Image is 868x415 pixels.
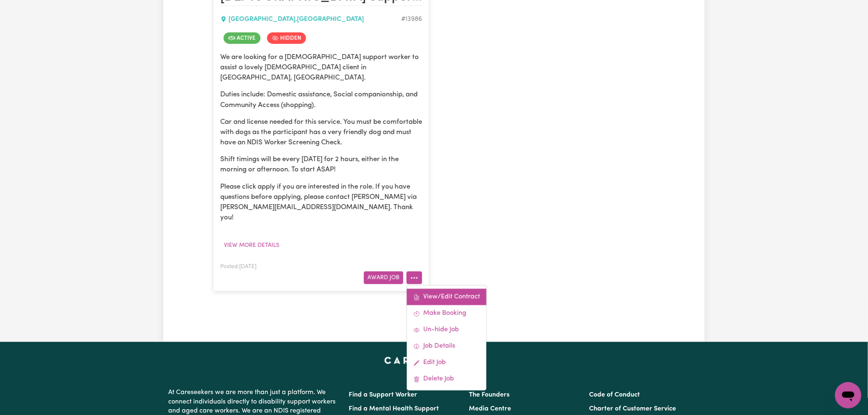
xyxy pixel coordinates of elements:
[220,117,422,148] p: Car and license needed for this service. You must be comfortable with dogs as the participant has...
[220,154,422,175] p: Shift timings will be every [DATE] for 2 hours, either in the morning or afternoon. To start ASAP!
[220,239,283,252] button: View more details
[589,392,640,398] a: Code of Conduct
[401,14,422,24] div: Job ID #13986
[384,357,484,363] a: Careseekers home page
[220,52,422,83] p: We are looking for a [DEMOGRAPHIC_DATA] support worker to assist a lovely [DEMOGRAPHIC_DATA] clie...
[407,322,487,338] a: Un-hide Job
[220,264,256,269] span: Posted: [DATE]
[220,89,422,110] p: Duties include: Domestic assistance, Social companionship, and Community Access (shopping).
[267,32,306,44] span: Job is hidden
[220,14,401,24] div: [GEOGRAPHIC_DATA] , [GEOGRAPHIC_DATA]
[224,32,260,44] span: Job is active
[349,392,417,398] a: Find a Support Worker
[407,306,487,322] a: Make Booking
[220,182,422,223] p: Please click apply if you are interested in the role. If you have questions before applying, plea...
[407,285,487,391] div: More options
[364,271,403,284] button: Award Job
[469,392,509,398] a: The Founders
[835,382,861,408] iframe: Button to launch messaging window
[407,371,487,388] a: Delete Job
[407,355,487,371] a: Edit Job
[589,406,676,412] a: Charter of Customer Service
[407,289,487,306] a: View/Edit Contract
[407,271,422,284] button: More options
[407,338,487,355] a: Job Details
[469,406,511,412] a: Media Centre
